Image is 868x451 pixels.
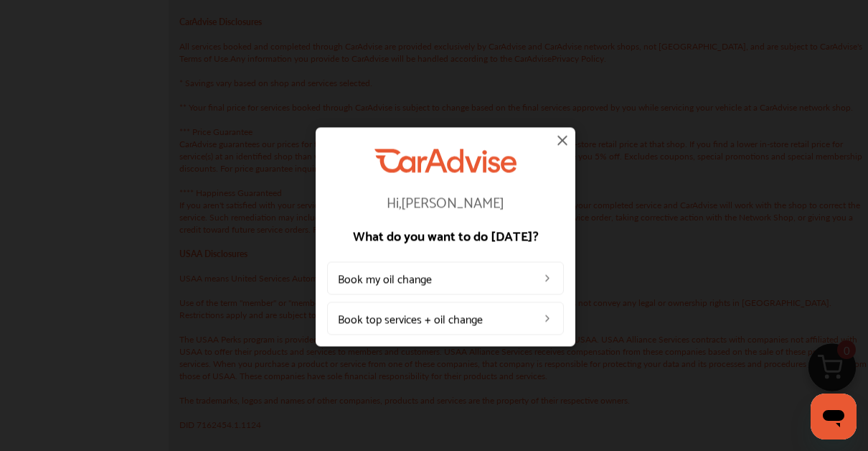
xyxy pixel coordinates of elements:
img: CarAdvise Logo [374,149,516,172]
img: left_arrow_icon.0f472efe.svg [542,313,553,325]
p: Hi, [PERSON_NAME] [327,195,564,209]
img: close-icon.a004319c.svg [554,131,571,149]
a: Book my oil change [327,262,564,295]
a: Book top services + oil change [327,302,564,335]
p: What do you want to do [DATE]? [327,229,564,242]
iframe: Button to launch messaging window, conversation in progress [811,394,857,440]
img: left_arrow_icon.0f472efe.svg [542,273,553,284]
